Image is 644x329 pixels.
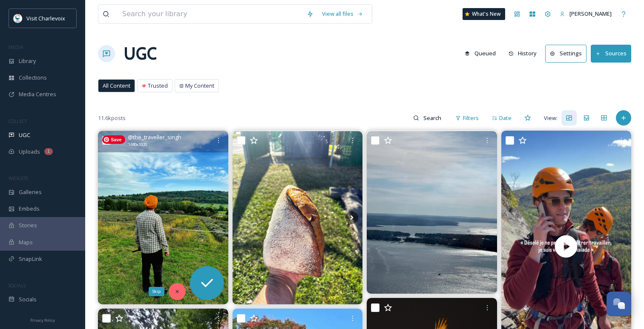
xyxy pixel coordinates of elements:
[545,45,591,62] a: Settings
[607,292,631,316] button: Open Chat
[569,10,612,17] span: [PERSON_NAME]
[148,82,168,90] span: Trusted
[591,45,631,62] button: Sources
[19,188,42,196] span: Galleries
[98,114,126,122] span: 11.6k posts
[30,318,55,323] span: Privacy Policy
[9,282,26,289] span: SOCIALS
[504,45,546,62] a: History
[463,8,505,20] a: What's New
[19,238,33,246] span: Maps
[555,6,616,22] a: [PERSON_NAME]
[504,45,541,62] button: History
[9,118,27,124] span: COLLECT
[128,133,181,141] span: @ the_traveller_singh
[9,44,23,50] span: MEDIA
[19,131,30,139] span: UGC
[19,221,37,229] span: Stories
[19,255,42,263] span: SnapLink
[463,114,479,122] span: Filters
[419,109,447,126] input: Search
[102,135,125,144] span: Save
[128,142,147,148] span: 1440 x 1920
[233,131,363,304] img: Pain pain pain painnnng #paing #pain #four #france #bread #levain #lodeve #marquis #charlevoix #b...
[460,45,500,62] button: Queued
[19,74,47,82] span: Collections
[124,41,157,66] a: UGC
[14,14,22,23] img: Visit-Charlevoix_Logo.jpg
[185,82,214,90] span: My Content
[318,6,368,22] a: View all files
[19,90,56,98] span: Media Centres
[460,45,504,62] a: Queued
[9,175,28,181] span: WIDGETS
[367,131,497,294] img: Charlevoix from above ✨ Where Lake Michigan meets Round Lake and turquoise waters wind through th...
[98,131,228,304] img: #thetravellersingh #uk #trending #castlefarms
[19,295,37,303] span: Socials
[44,148,53,155] div: 1
[118,5,302,23] input: Search your library
[19,205,40,213] span: Embeds
[499,114,512,122] span: Date
[544,114,558,122] span: View:
[19,148,40,156] span: Uploads
[19,57,36,65] span: Library
[30,315,55,325] a: Privacy Policy
[545,45,586,62] button: Settings
[149,287,164,296] div: Skip
[26,14,65,22] span: Visit Charlevoix
[103,82,130,90] span: All Content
